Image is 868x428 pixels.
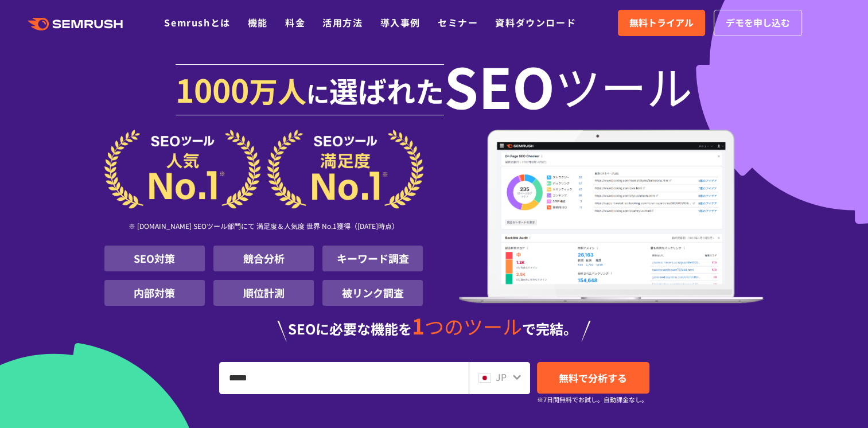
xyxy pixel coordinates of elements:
[726,15,790,30] span: デモを申し込む
[213,246,314,271] li: 競合分析
[322,280,423,306] li: 被リンク調査
[537,362,649,394] a: 無料で分析する
[714,10,802,36] a: デモを申し込む
[285,15,305,29] a: 料金
[164,15,230,29] a: Semrushとは
[438,15,478,29] a: セミナー
[522,318,577,338] span: で完結。
[249,69,306,111] span: 万人
[329,69,444,111] span: 選ばれた
[213,280,314,306] li: 順位計測
[425,312,522,340] span: つのツール
[380,15,421,29] a: 導入事例
[412,310,425,341] span: 1
[104,209,423,246] div: ※ [DOMAIN_NAME] SEOツール部門にて 満足度＆人気度 世界 No.1獲得（[DATE]時点）
[629,15,694,30] span: 無料トライアル
[176,66,249,112] span: 1000
[444,63,555,108] span: SEO
[104,280,205,306] li: 内部対策
[618,10,705,36] a: 無料トライアル
[104,246,205,271] li: SEO対策
[496,370,507,384] span: JP
[495,15,576,29] a: 資料ダウンロード
[306,76,329,110] span: に
[537,394,648,405] small: ※7日間無料でお試し。自動課金なし。
[248,15,268,29] a: 機能
[104,315,764,341] div: SEOに必要な機能を
[559,371,627,385] span: 無料で分析する
[322,15,363,29] a: 活用方法
[555,63,692,108] span: ツール
[322,246,423,271] li: キーワード調査
[220,363,468,394] input: URL、キーワードを入力してください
